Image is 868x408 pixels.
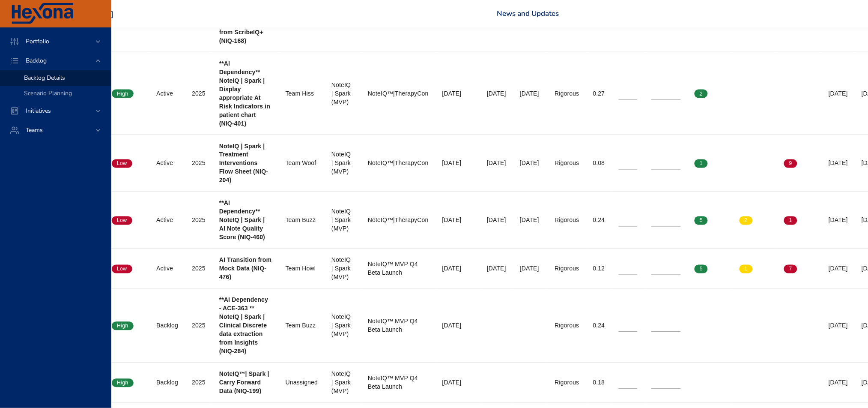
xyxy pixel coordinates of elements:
div: Backlog [156,378,178,387]
div: Team Hiss [286,89,318,98]
div: [DATE] [487,216,506,225]
div: [DATE] [442,89,473,98]
span: Low [112,265,132,273]
div: Team Howl [286,264,318,273]
span: 0 [784,90,797,98]
img: Hexona [10,3,75,24]
span: 7 [784,265,797,273]
span: 0 [740,90,753,98]
div: NoteIQ | Spark (MVP) [331,207,354,233]
div: [DATE] [487,264,506,273]
div: NoteIQ™ MVP Q4 Beta Launch [368,260,429,277]
div: NoteIQ™ MVP Q4 Beta Launch [368,317,429,334]
div: Active [156,159,178,168]
b: **AI Dependency - ACE-363 ** NoteIQ | Spark | Clinical Discrete data extraction from Insights (NI... [219,297,268,355]
div: 0.12 [593,264,605,273]
div: Rigorous [555,216,579,225]
div: NoteIQ™|TherapyCon [368,216,429,225]
span: High [112,379,134,387]
div: Backlog [156,321,178,330]
span: High [112,90,134,98]
div: 2025 [192,89,206,98]
div: [DATE] [442,216,473,225]
div: NoteIQ | Spark (MVP) [331,150,354,176]
div: [DATE] [487,159,506,168]
div: NoteIQ | Spark (MVP) [331,256,354,282]
div: 2025 [192,159,206,168]
div: 0.27 [593,89,605,98]
div: [DATE] [829,378,848,387]
span: 1 [740,265,753,273]
div: Rigorous [555,264,579,273]
div: Active [156,89,178,98]
span: Portfolio [19,37,56,45]
span: Low [112,160,132,168]
div: Active [156,264,178,273]
div: Unassigned [286,378,318,387]
div: 0.24 [593,321,605,330]
span: Low [112,217,132,225]
b: **AI Dependency** NoteIQ | Spark | Display appropriate At Risk Indicators in patient chart (NIQ-401) [219,60,270,127]
div: [DATE] [520,216,541,225]
div: 0.18 [593,378,605,387]
span: 0 [740,160,753,168]
span: High [112,322,134,330]
span: Initiatives [19,107,58,115]
a: News and Updates [497,9,559,18]
div: 0.08 [593,159,605,168]
div: [DATE] [442,378,473,387]
span: 5 [695,265,708,273]
div: Rigorous [555,321,579,330]
div: Rigorous [555,159,579,168]
div: [DATE] [442,264,473,273]
span: 9 [784,160,797,168]
div: 2025 [192,321,206,330]
div: 2025 [192,264,206,273]
span: Scenario Planning [24,89,72,97]
div: NoteIQ | Spark (MVP) [331,370,354,396]
div: 0.24 [593,216,605,225]
span: Backlog Details [24,74,65,82]
div: [DATE] [829,159,848,168]
div: 2025 [192,216,206,225]
div: Team Buzz [286,321,318,330]
span: 2 [740,217,753,225]
div: [DATE] [829,321,848,330]
span: 2 [695,90,708,98]
div: [DATE] [829,89,848,98]
span: 1 [695,160,708,168]
span: 5 [695,217,708,225]
div: 2025 [192,378,206,387]
b: NoteIQ™| Spark | Carry Forward Data (NIQ-199) [219,371,269,395]
b: **AI Dependency** NoteIQ | Spark | AI Note Quality Score (NIQ-460) [219,200,265,241]
span: 1 [784,217,797,225]
div: [DATE] [487,89,506,98]
div: [DATE] [520,89,541,98]
div: [DATE] [829,264,848,273]
div: NoteIQ | Spark (MVP) [331,313,354,339]
div: NoteIQ™|TherapyCon [368,89,429,98]
div: [DATE] [829,216,848,225]
div: [DATE] [442,321,473,330]
div: NoteIQ™|TherapyCon [368,159,429,168]
div: Team Woof [286,159,318,168]
span: Backlog [19,57,54,65]
div: NoteIQ™ MVP Q4 Beta Launch [368,374,429,391]
span: Teams [19,126,50,134]
div: [DATE] [520,159,541,168]
b: NoteIQ | Spark | Treatment Interventions Flow Sheet (NIQ-204) [219,143,268,184]
div: [DATE] [442,159,473,168]
b: AI Transition from Mock Data (NIQ-476) [219,257,272,281]
div: Rigorous [555,89,579,98]
div: NoteIQ | Spark (MVP) [331,81,354,106]
div: Active [156,216,178,225]
div: Rigorous [555,378,579,387]
div: [DATE] [520,264,541,273]
div: Team Buzz [286,216,318,225]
